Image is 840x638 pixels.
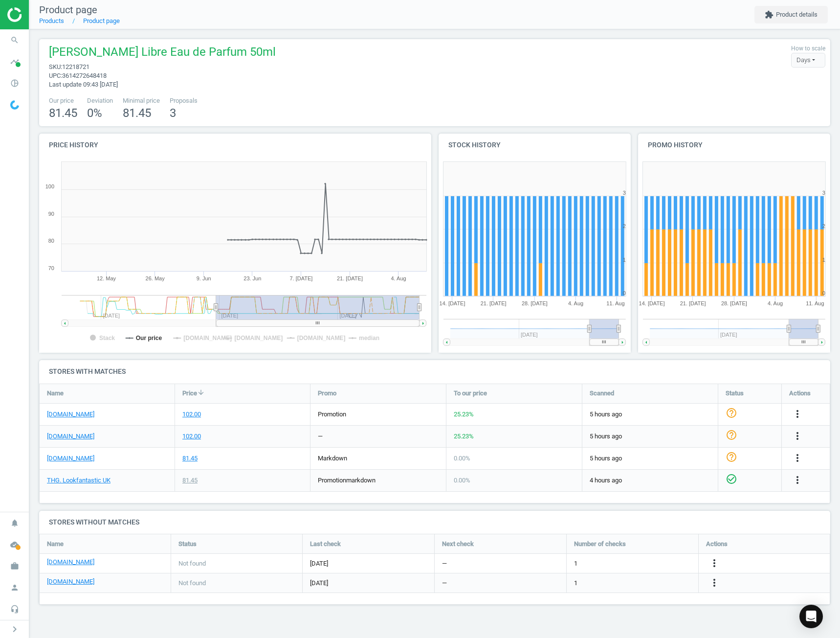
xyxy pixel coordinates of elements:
a: [DOMAIN_NAME] [47,577,94,586]
span: sku : [49,63,62,70]
tspan: 11. Aug [806,300,824,306]
i: help_outline [726,451,737,463]
span: upc : [49,72,62,79]
i: timeline [5,52,24,71]
text: 0 [622,290,625,296]
button: more_vert [792,474,803,487]
div: 102.00 [182,410,201,419]
label: How to scale [791,45,825,53]
span: 5 hours ago [590,454,710,463]
span: 25.23 % [454,410,474,418]
span: Promo [318,389,336,398]
button: chevron_right [2,623,27,636]
span: Status [726,389,744,398]
span: [DATE] [310,559,427,568]
span: Number of checks [574,540,626,548]
span: Actions [789,389,811,398]
span: Last check [310,540,341,548]
i: headset_mic [5,600,24,618]
button: more_vert [792,430,803,443]
tspan: 28. [DATE] [721,300,747,306]
tspan: 11. Aug [606,300,624,306]
text: 2 [622,223,625,229]
div: Days [791,53,825,68]
tspan: 21. [DATE] [480,300,506,306]
span: 12218721 [62,63,89,70]
i: arrow_downward [197,388,205,396]
a: THG. Lookfantastic UK [47,476,111,485]
text: 1 [822,257,825,263]
span: 1 [574,579,577,588]
span: 25.23 % [454,433,474,440]
tspan: [DOMAIN_NAME] [234,335,283,342]
tspan: 21. [DATE] [680,300,706,306]
i: extension [765,10,774,19]
span: [DATE] [310,579,427,588]
text: 80 [48,238,54,244]
i: chevron_right [9,623,21,635]
span: — [442,579,447,588]
div: 81.45 [182,476,198,485]
text: 70 [48,265,54,271]
text: 100 [45,183,54,189]
i: cloud_done [5,535,24,554]
tspan: 26. May [146,275,165,281]
span: 3 [170,106,176,120]
span: 1 [574,559,577,568]
tspan: [DOMAIN_NAME] [297,335,346,342]
span: 0.00 % [454,455,470,462]
h4: Price history [39,134,431,157]
div: Open Intercom Messenger [799,605,823,628]
i: more_vert [708,557,720,569]
tspan: 7. [DATE] [289,275,312,281]
tspan: 14. [DATE] [439,300,465,306]
i: person [5,578,24,597]
a: Products [39,17,64,24]
tspan: 4. Aug [568,300,583,306]
h4: Stores with matches [39,360,830,383]
span: Minimal price [123,96,160,105]
span: promotion [318,410,346,418]
span: [PERSON_NAME] Libre Eau de Parfum 50ml [49,44,276,63]
span: Proposals [170,96,198,105]
h4: Promo history [638,134,830,157]
tspan: median [359,335,379,342]
span: Price [182,389,197,398]
text: 90 [48,211,54,217]
i: more_vert [792,430,803,442]
span: 0 % [87,106,102,120]
tspan: 14. [DATE] [639,300,664,306]
a: [DOMAIN_NAME] [47,454,94,463]
span: 81.45 [49,106,77,120]
tspan: [DOMAIN_NAME] [183,335,232,342]
span: Scanned [590,389,614,398]
a: [DOMAIN_NAME] [47,410,94,419]
span: 5 hours ago [590,410,710,419]
button: more_vert [792,452,803,465]
span: Last update 09:43 [DATE] [49,81,118,88]
text: 0 [822,290,825,296]
i: search [5,31,24,49]
span: To our price [454,389,487,398]
span: Actions [706,540,728,548]
span: Deviation [87,96,113,105]
span: 0.00 % [454,477,470,484]
span: 4 hours ago [590,476,710,485]
i: more_vert [708,577,720,589]
button: more_vert [792,408,803,421]
span: Not found [178,579,206,588]
tspan: 28. [DATE] [522,300,548,306]
i: work [5,557,24,575]
a: [DOMAIN_NAME] [47,558,94,567]
span: Next check [442,540,474,548]
tspan: 4. Aug [391,275,406,281]
i: more_vert [792,452,803,464]
text: 1 [622,257,625,263]
i: more_vert [792,474,803,486]
span: 3614272648418 [62,72,107,79]
span: Name [47,540,64,548]
div: 81.45 [182,454,198,463]
i: help_outline [726,407,737,419]
button: more_vert [708,557,720,570]
tspan: 9. Jun [197,275,211,281]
